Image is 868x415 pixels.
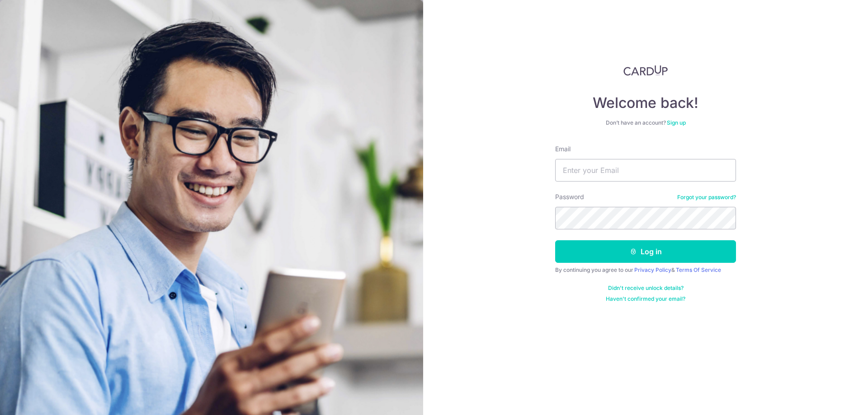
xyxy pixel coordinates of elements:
a: Didn't receive unlock details? [608,284,684,292]
div: Don’t have an account? [555,119,736,126]
h4: Welcome back! [555,94,736,112]
div: By continuing you agree to our & [555,266,736,274]
a: Terms Of Service [676,266,721,273]
a: Haven't confirmed your email? [606,295,685,303]
button: Log in [555,240,736,263]
label: Password [555,192,584,201]
a: Sign up [667,119,686,126]
a: Privacy Policy [634,266,671,273]
label: Email [555,145,571,154]
a: Forgot your password? [677,194,736,201]
img: CardUp Logo [623,65,668,76]
input: Enter your Email [555,159,736,182]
